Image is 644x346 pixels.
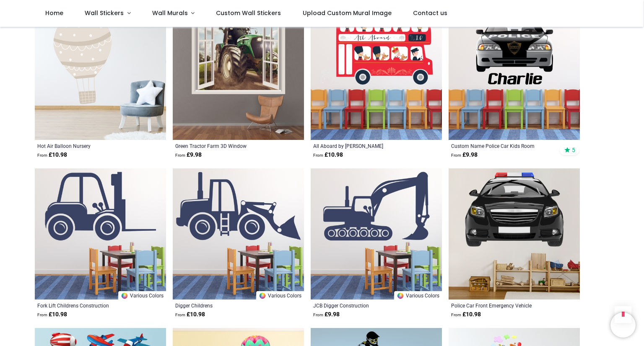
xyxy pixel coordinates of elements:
img: Police Car Front Emergency Vehicle Wall Sticker [449,168,580,300]
a: JCB Digger Construction [313,302,414,309]
span: Wall Stickers [85,9,124,17]
a: Green Tractor Farm 3D Window [175,142,276,149]
a: Various Colors [394,291,442,300]
a: Various Colors [256,291,304,300]
img: Hot Air Balloon Nursery Wall Sticker - Mod7 [35,9,166,140]
img: Green Tractor Farm 3D Window Wall Sticker [173,9,304,140]
strong: £ 10.98 [313,151,343,159]
span: From [37,153,47,158]
img: Color Wheel [259,292,266,300]
span: 5 [572,146,575,154]
span: Contact us [413,9,447,17]
a: Fork Lift Childrens Construction [37,302,138,309]
img: Digger Childrens Wall Sticker [173,168,304,300]
span: From [451,153,461,158]
strong: £ 10.98 [37,310,67,319]
img: Color Wheel [397,292,404,300]
span: From [175,153,185,158]
strong: £ 10.98 [37,151,67,159]
img: Color Wheel [121,292,128,300]
a: Hot Air Balloon Nursery [37,142,138,149]
img: Fork Lift Childrens Construction Wall Sticker [35,168,166,300]
strong: £ 9.98 [451,151,478,159]
a: Police Car Front Emergency Vehicle [451,302,552,309]
a: Various Colors [118,291,166,300]
span: Home [45,9,63,17]
span: Upload Custom Mural Image [303,9,392,17]
a: Digger Childrens [175,302,276,309]
span: From [313,312,323,317]
span: Custom Wall Stickers [216,9,281,17]
span: From [175,312,185,317]
a: All Aboard by [PERSON_NAME] [313,142,414,149]
span: From [37,312,47,317]
img: JCB Digger Construction Wall Sticker - Mod2 [311,168,442,300]
img: Custom Name Police Car Wall Sticker Personalised Kids Room Decal [449,9,580,140]
strong: £ 9.98 [313,310,340,319]
strong: £ 10.98 [451,310,481,319]
strong: £ 10.98 [175,310,205,319]
span: Wall Murals [152,9,188,17]
img: All Aboard Wall Sticker by Klara Hawkins [311,9,442,140]
iframe: Brevo live chat [610,312,636,338]
span: From [313,153,323,158]
strong: £ 9.98 [175,151,202,159]
a: Custom Name Police Car Kids Room [451,142,552,149]
span: From [451,312,461,317]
